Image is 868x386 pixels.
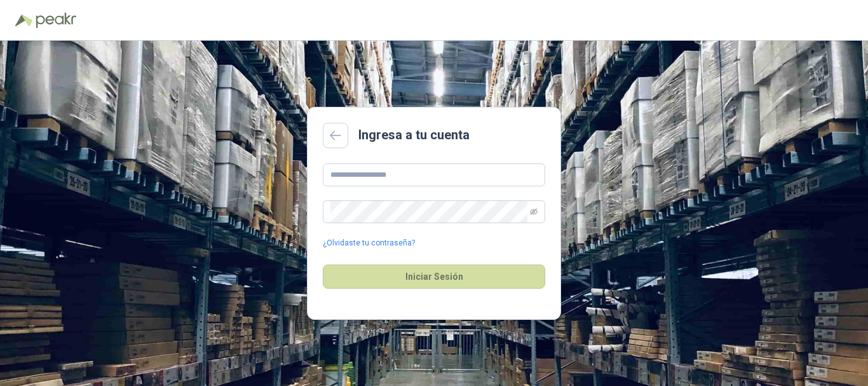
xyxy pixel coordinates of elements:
h2: Ingresa a tu cuenta [358,125,470,145]
img: Peakr [36,13,76,28]
a: ¿Olvidaste tu contraseña? [323,237,415,249]
button: Iniciar Sesión [323,265,545,289]
span: eye-invisible [530,208,538,216]
img: Logo [15,14,33,27]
